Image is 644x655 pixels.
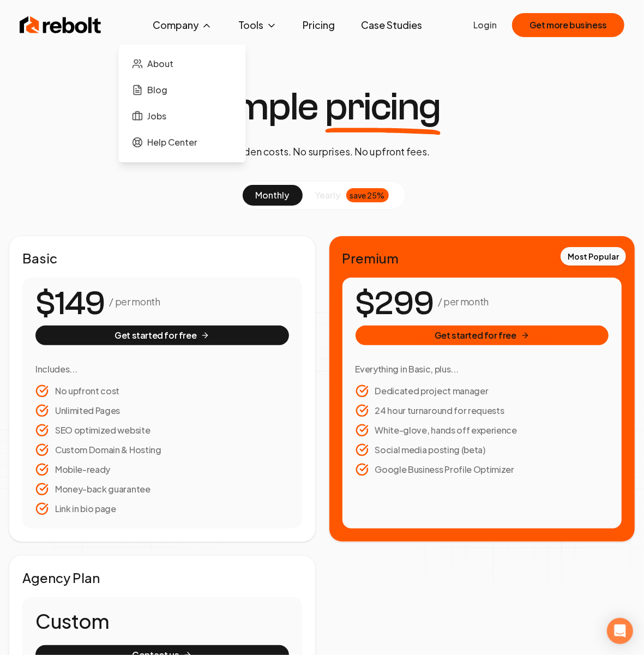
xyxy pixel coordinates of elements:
[561,247,626,266] div: Most Popular
[147,110,166,123] span: Jobs
[147,57,173,70] span: About
[325,87,441,127] span: pricing
[356,326,609,345] button: Get started for free
[473,19,497,32] a: Login
[35,326,289,345] button: Get started for free
[147,83,167,97] span: Blog
[356,443,609,456] li: Social media posting (beta)
[35,610,289,632] h1: Custom
[35,502,289,515] li: Link in bio page
[256,189,290,201] span: monthly
[22,569,302,586] h2: Agency Plan
[356,424,609,437] li: White-glove, hands off experience
[356,363,609,376] h3: Everything in Basic, plus...
[353,14,431,36] a: Case Studies
[316,189,341,202] span: yearly
[128,53,237,75] a: About
[303,185,402,206] button: yearlysave 25%
[214,144,430,159] p: No hidden costs. No surprises. No upfront fees.
[128,79,237,101] a: Blog
[144,14,221,36] button: Company
[22,249,302,267] h2: Basic
[356,404,609,417] li: 24 hour turnaround for requests
[203,87,441,127] h1: Simple
[243,185,303,206] button: monthly
[20,14,101,36] img: Rebolt Logo
[35,279,105,328] number-flow-react: $149
[35,404,289,417] li: Unlimited Pages
[294,14,344,36] a: Pricing
[438,294,489,309] p: / per month
[35,443,289,456] li: Custom Domain & Hosting
[35,483,289,496] li: Money-back guarantee
[128,105,237,127] a: Jobs
[35,463,289,476] li: Mobile-ready
[109,294,160,309] p: / per month
[356,279,434,328] number-flow-react: $299
[35,363,289,376] h3: Includes...
[230,14,286,36] button: Tools
[346,188,389,202] div: save 25%
[147,136,197,149] span: Help Center
[512,13,624,37] button: Get more business
[35,384,289,398] li: No upfront cost
[356,463,609,476] li: Google Business Profile Optimizer
[342,249,622,267] h2: Premium
[356,384,609,398] li: Dedicated project manager
[128,131,237,153] a: Help Center
[607,618,633,644] div: Open Intercom Messenger
[35,424,289,437] li: SEO optimized website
